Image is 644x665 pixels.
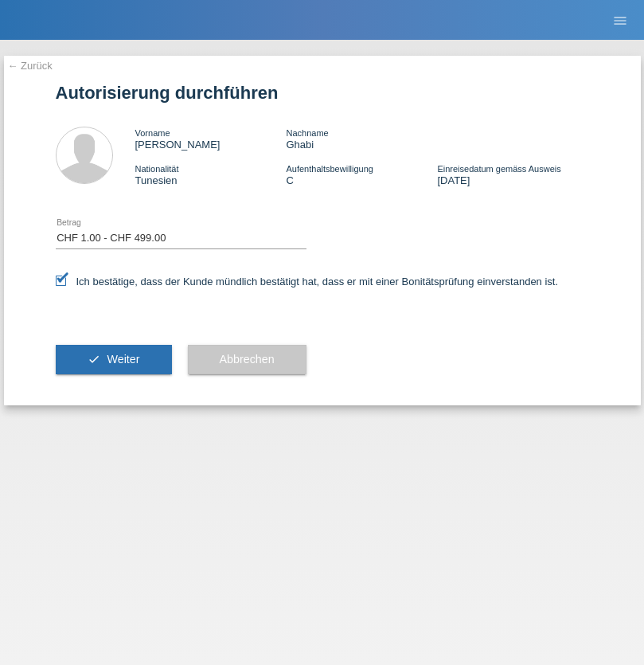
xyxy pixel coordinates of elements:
[135,162,287,186] div: Tunesien
[286,128,328,138] span: Nachname
[286,164,373,174] span: Aufenthaltsbewilligung
[188,345,306,375] button: Abbrechen
[135,127,287,151] div: [PERSON_NAME]
[88,353,100,366] i: check
[286,162,437,186] div: C
[107,353,139,366] span: Weiter
[56,276,559,288] label: Ich bestätige, dass der Kunde mündlich bestätigt hat, dass er mit einer Bonitätsprüfung einversta...
[8,60,53,72] a: ← Zurück
[135,164,179,174] span: Nationalität
[437,164,560,174] span: Einreisedatum gemäss Ausweis
[286,127,437,151] div: Ghabi
[56,345,172,375] button: check Weiter
[437,162,588,186] div: [DATE]
[135,128,170,138] span: Vorname
[56,83,589,103] h1: Autorisierung durchführen
[612,13,628,29] i: menu
[604,15,636,25] a: menu
[220,353,275,366] span: Abbrechen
